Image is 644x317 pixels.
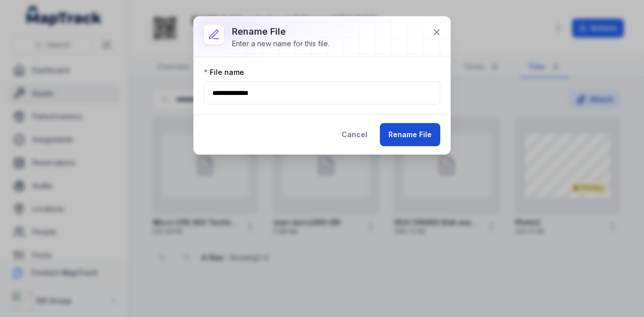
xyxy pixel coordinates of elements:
[333,123,376,146] button: Cancel
[232,39,330,49] div: Enter a new name for this file.
[204,67,244,77] label: File name
[232,25,330,39] h3: Rename file
[204,81,440,104] input: :rhg:-form-item-label
[380,123,440,146] button: Rename File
